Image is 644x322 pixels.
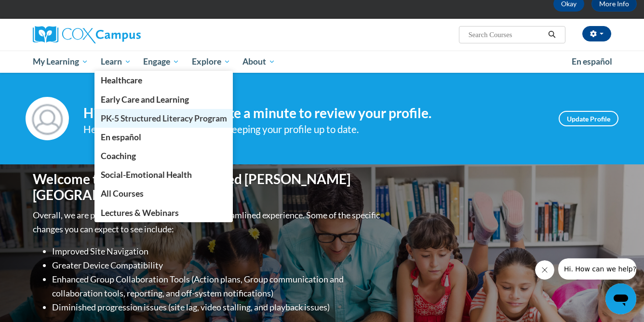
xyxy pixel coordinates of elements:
[582,26,611,41] button: Account Settings
[94,109,233,128] a: PK-5 Structured Literacy Program
[52,244,382,258] li: Improved Site Navigation
[33,26,141,43] img: Cox Campus
[83,121,544,137] div: Help improve your experience by keeping your profile up to date.
[52,300,382,314] li: Diminished progression issues (site lag, video stalling, and playback issues)
[192,56,230,67] span: Explore
[101,75,142,85] span: Healthcare
[94,71,233,90] a: Healthcare
[137,51,186,73] a: Engage
[33,26,216,43] a: Cox Campus
[94,203,233,222] a: Lectures & Webinars
[83,105,544,121] h4: Hi [PERSON_NAME]! Take a minute to review your profile.
[101,132,141,142] span: En español
[101,170,192,180] span: Social-Emotional Health
[545,29,559,40] button: Search
[565,52,618,72] a: En español
[27,51,94,73] a: My Learning
[468,29,545,40] input: Search Courses
[94,147,233,165] a: Coaching
[101,56,131,67] span: Learn
[186,51,237,73] a: Explore
[33,171,382,203] h1: Welcome to the new and improved [PERSON_NAME][GEOGRAPHIC_DATA]
[605,283,636,314] iframe: Button to launch messaging window
[33,208,382,236] p: Overall, we are proud to provide you with a more streamlined experience. Some of the specific cha...
[33,56,88,67] span: My Learning
[535,260,554,280] iframe: Close message
[143,56,179,67] span: Engage
[94,184,233,203] a: All Courses
[52,272,382,300] li: Enhanced Group Collaboration Tools (Action plans, Group communication and collaboration tools, re...
[101,151,136,161] span: Coaching
[242,56,275,67] span: About
[101,113,227,123] span: PK-5 Structured Literacy Program
[18,51,626,73] div: Main menu
[94,51,137,73] a: Learn
[26,97,69,140] img: Profile Image
[94,128,233,147] a: En español
[101,94,189,105] span: Early Care and Learning
[559,111,618,126] a: Update Profile
[94,90,233,109] a: Early Care and Learning
[101,208,179,218] span: Lectures & Webinars
[237,51,282,73] a: About
[101,188,144,199] span: All Courses
[52,258,382,272] li: Greater Device Compatibility
[94,165,233,184] a: Social-Emotional Health
[572,56,612,67] span: En español
[558,258,636,280] iframe: Message from company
